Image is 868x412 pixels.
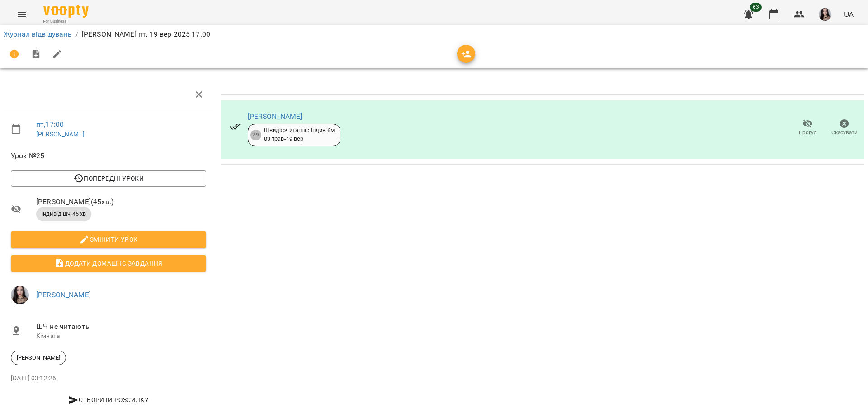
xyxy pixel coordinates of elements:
[789,115,826,140] button: Прогул
[36,120,64,129] a: пт , 17:00
[11,354,66,362] span: [PERSON_NAME]
[11,255,206,272] button: Додати домашнє завдання
[36,131,85,138] a: [PERSON_NAME]
[18,258,199,269] span: Додати домашнє завдання
[264,126,335,143] div: Швидкочитання: Індив 6м 03 трав - 19 вер
[14,394,203,405] span: Створити розсилку
[799,129,817,136] span: Прогул
[82,29,210,40] p: [PERSON_NAME] пт, 19 вер 2025 17:00
[819,8,831,21] img: 23d2127efeede578f11da5c146792859.jpg
[11,374,206,383] p: [DATE] 03:12:26
[826,115,863,140] button: Скасувати
[750,3,762,12] span: 63
[11,150,206,161] span: Урок №25
[11,392,206,408] button: Створити розсилку
[36,197,206,207] span: [PERSON_NAME] ( 45 хв. )
[844,9,854,19] span: UA
[4,29,864,40] nav: breadcrumb
[36,210,91,218] span: індивід шч 45 хв
[11,4,33,25] button: Menu
[18,173,199,184] span: Попередні уроки
[831,129,858,136] span: Скасувати
[11,231,206,248] button: Змінити урок
[11,351,66,365] div: [PERSON_NAME]
[248,112,302,121] a: [PERSON_NAME]
[840,6,857,23] button: UA
[4,30,72,38] a: Журнал відвідувань
[43,5,89,18] img: Voopty Logo
[250,130,261,140] div: 29
[36,290,91,299] a: [PERSON_NAME]
[36,321,206,332] span: ШЧ не читають
[43,19,89,24] span: For Business
[11,170,206,187] button: Попередні уроки
[18,234,199,245] span: Змінити урок
[11,286,29,304] img: 23d2127efeede578f11da5c146792859.jpg
[36,332,206,341] p: Кімната
[75,29,78,40] li: /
